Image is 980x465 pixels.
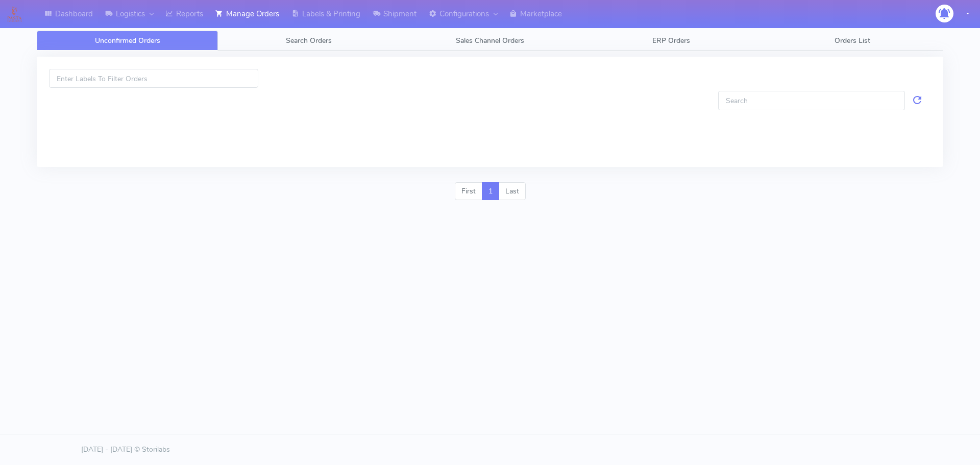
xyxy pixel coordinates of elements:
[652,36,690,45] span: ERP Orders
[718,91,905,110] input: Search
[49,69,258,88] input: Enter Labels To Filter Orders
[835,36,870,45] span: Orders List
[456,36,524,45] span: Sales Channel Orders
[37,31,943,51] ul: Tabs
[482,182,499,201] a: 1
[286,36,332,45] span: Search Orders
[95,36,160,45] span: Unconfirmed Orders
